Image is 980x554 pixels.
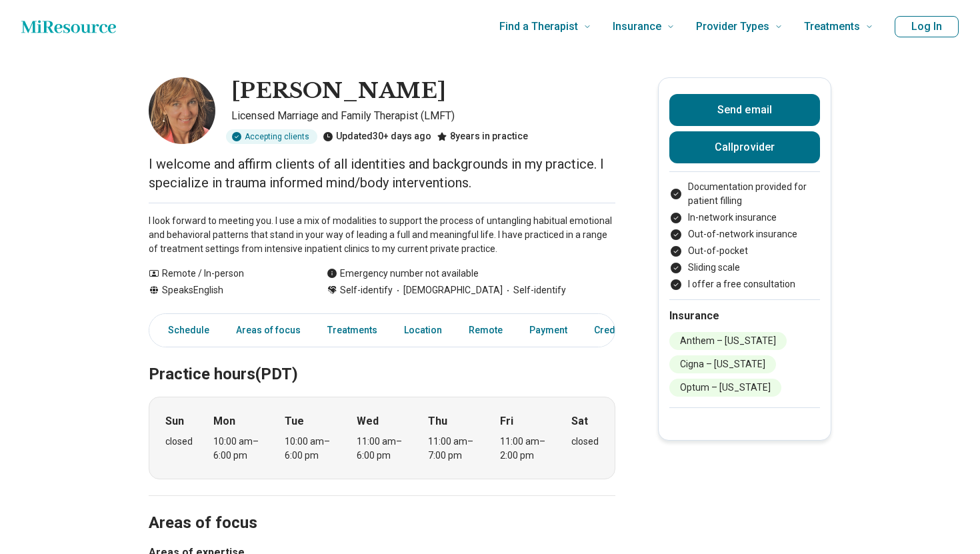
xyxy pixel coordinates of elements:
[285,413,304,429] strong: Tue
[165,413,184,429] strong: Sun
[228,317,309,344] a: Areas of focus
[669,211,820,225] li: In-network insurance
[669,244,820,258] li: Out-of-pocket
[669,277,820,291] li: I offer a free consultation
[669,94,820,126] button: Send email
[669,379,781,397] li: Optum – [US_STATE]
[669,332,787,350] li: Anthem – [US_STATE]
[149,267,300,281] div: Remote / In-person
[500,435,551,463] div: 11:00 am – 2:00 pm
[895,16,959,37] button: Log In
[149,155,615,192] p: I welcome and affirm clients of all identities and backgrounds in my practice. I specialize in tr...
[499,17,578,36] span: Find a Therapist
[340,283,393,297] span: Self-identify
[152,317,217,344] a: Schedule
[323,129,431,144] div: Updated 30+ days ago
[285,435,336,463] div: 10:00 am – 6:00 pm
[319,317,385,344] a: Treatments
[231,108,615,124] p: Licensed Marriage and Family Therapist (LMFT)
[500,413,513,429] strong: Fri
[437,129,528,144] div: 8 years in practice
[149,283,300,297] div: Speaks English
[165,435,193,449] div: closed
[428,435,479,463] div: 11:00 am – 7:00 pm
[396,317,450,344] a: Location
[669,308,820,324] h2: Insurance
[149,397,615,479] div: When does the program meet?
[669,131,820,163] button: Callprovider
[149,214,615,256] p: I look forward to meeting you. I use a mix of modalities to support the process of untangling hab...
[571,435,599,449] div: closed
[503,283,566,297] span: Self-identify
[461,317,511,344] a: Remote
[327,267,479,281] div: Emergency number not available
[21,13,116,40] a: Home page
[804,17,860,36] span: Treatments
[669,180,820,291] ul: Payment options
[357,435,408,463] div: 11:00 am – 6:00 pm
[669,180,820,208] li: Documentation provided for patient filling
[231,77,446,105] h1: [PERSON_NAME]
[149,331,615,386] h2: Practice hours (PDT)
[521,317,575,344] a: Payment
[357,413,379,429] strong: Wed
[393,283,503,297] span: [DEMOGRAPHIC_DATA]
[149,480,615,535] h2: Areas of focus
[428,413,447,429] strong: Thu
[213,413,235,429] strong: Mon
[149,77,215,144] img: Malinda Thompson, Licensed Marriage and Family Therapist (LMFT)
[696,17,769,36] span: Provider Types
[571,413,588,429] strong: Sat
[669,227,820,241] li: Out-of-network insurance
[213,435,265,463] div: 10:00 am – 6:00 pm
[226,129,317,144] div: Accepting clients
[613,17,661,36] span: Insurance
[669,355,776,373] li: Cigna – [US_STATE]
[586,317,661,344] a: Credentials
[669,261,820,275] li: Sliding scale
